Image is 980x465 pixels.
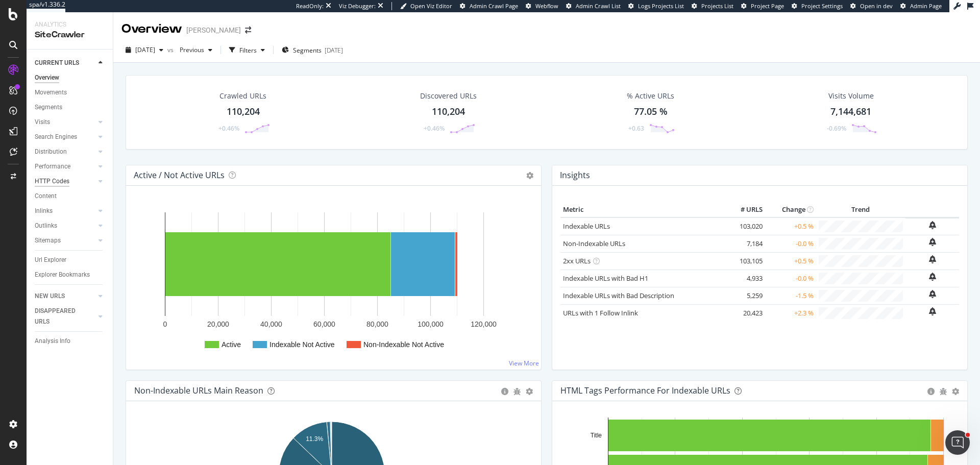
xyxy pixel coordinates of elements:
a: Indexable URLs with Bad H1 [563,274,648,283]
div: 110,204 [227,105,260,118]
div: Segments [35,102,62,113]
a: Open in dev [850,2,893,10]
a: View More [509,359,539,368]
div: Overview [35,72,59,83]
div: [DATE] [325,46,343,55]
a: Non-Indexable URLs [563,239,625,248]
span: vs [167,45,176,54]
td: +0.5 % [765,217,816,235]
text: 0 [163,320,167,328]
a: Indexable URLs with Bad Description [563,291,674,300]
a: NEW URLS [35,291,95,302]
h4: Insights [560,168,590,182]
span: Project Settings [801,2,843,10]
text: Non-Indexable Not Active [363,340,444,349]
text: 20,000 [207,320,229,328]
span: Admin Page [910,2,942,10]
span: 2025 Aug. 18th [135,45,155,54]
span: Logs Projects List [638,2,684,10]
div: bell-plus [929,221,936,229]
a: Content [35,191,106,202]
div: Non-Indexable URLs Main Reason [134,385,263,396]
div: Sitemaps [35,235,61,246]
div: Visits Volume [828,91,874,101]
th: Change [765,202,816,217]
div: [PERSON_NAME] [186,25,241,35]
a: Search Engines [35,132,95,142]
div: Overview [121,20,182,38]
a: Analysis Info [35,336,106,347]
span: Previous [176,45,204,54]
div: Performance [35,161,70,172]
div: Outlinks [35,221,57,231]
a: DISAPPEARED URLS [35,306,95,327]
div: HTML Tags Performance for Indexable URLs [560,385,730,396]
text: Title [591,432,602,439]
td: 103,105 [724,252,765,270]
td: -0.0 % [765,270,816,287]
a: 2xx URLs [563,256,591,265]
a: Open Viz Editor [400,2,452,10]
span: Admin Crawl List [576,2,621,10]
div: +0.63 [628,124,644,133]
div: circle-info [927,388,935,395]
td: +0.5 % [765,252,816,270]
th: Trend [816,202,905,217]
td: -0.0 % [765,235,816,252]
div: 77.05 % [634,105,668,118]
i: Options [526,172,533,179]
svg: A chart. [134,202,533,361]
div: Crawled URLs [219,91,266,101]
a: Url Explorer [35,255,106,265]
text: 60,000 [313,320,335,328]
div: SiteCrawler [35,29,105,41]
a: Movements [35,87,106,98]
div: ReadOnly: [296,2,324,10]
div: bell-plus [929,273,936,281]
button: Segments[DATE] [278,42,347,58]
div: bug [940,388,947,395]
a: Admin Crawl Page [460,2,518,10]
a: Outlinks [35,221,95,231]
span: Open in dev [860,2,893,10]
text: 80,000 [366,320,388,328]
a: Projects List [692,2,733,10]
text: 120,000 [471,320,497,328]
div: Analytics [35,20,105,29]
text: Active [222,340,241,349]
text: 11.3% [306,435,323,443]
text: Indexable Not Active [269,340,335,349]
a: Admin Page [900,2,942,10]
td: 7,184 [724,235,765,252]
div: NEW URLS [35,291,65,302]
div: Inlinks [35,206,53,216]
a: Overview [35,72,106,83]
a: Explorer Bookmarks [35,270,106,280]
a: Performance [35,161,95,172]
span: Projects List [701,2,733,10]
iframe: Intercom live chat [945,430,970,455]
div: 7,144,681 [830,105,871,118]
td: 5,259 [724,287,765,304]
div: Content [35,191,57,202]
div: bell-plus [929,255,936,263]
span: Segments [293,46,322,55]
button: [DATE] [121,42,167,58]
div: Filters [239,46,257,55]
div: arrow-right-arrow-left [245,27,251,34]
div: % Active URLs [627,91,674,101]
div: Search Engines [35,132,77,142]
td: 103,020 [724,217,765,235]
span: Open Viz Editor [410,2,452,10]
text: 100,000 [418,320,444,328]
div: +0.46% [424,124,445,133]
div: -0.69% [827,124,846,133]
span: Project Page [751,2,784,10]
a: Visits [35,117,95,128]
div: DISAPPEARED URLS [35,306,86,327]
h4: Active / Not Active URLs [134,168,225,182]
div: Movements [35,87,67,98]
div: +0.46% [218,124,239,133]
div: Analysis Info [35,336,70,347]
